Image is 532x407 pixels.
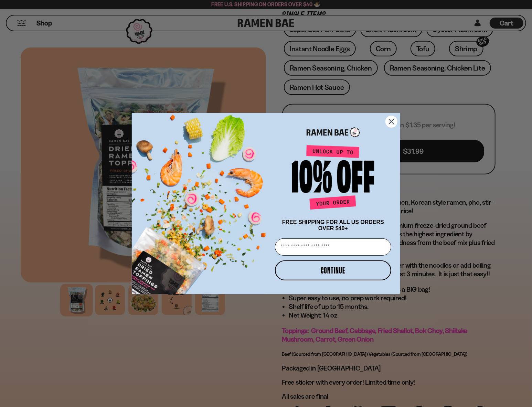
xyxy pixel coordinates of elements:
[290,145,376,212] img: Unlock up to 10% off
[307,127,360,138] img: Ramen Bae Logo
[385,116,397,128] button: Close dialog
[282,219,384,231] span: FREE SHIPPING FOR ALL US ORDERS OVER $40+
[275,260,391,280] button: CONTINUE
[132,107,272,294] img: ce7035ce-2e49-461c-ae4b-8ade7372f32c.png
